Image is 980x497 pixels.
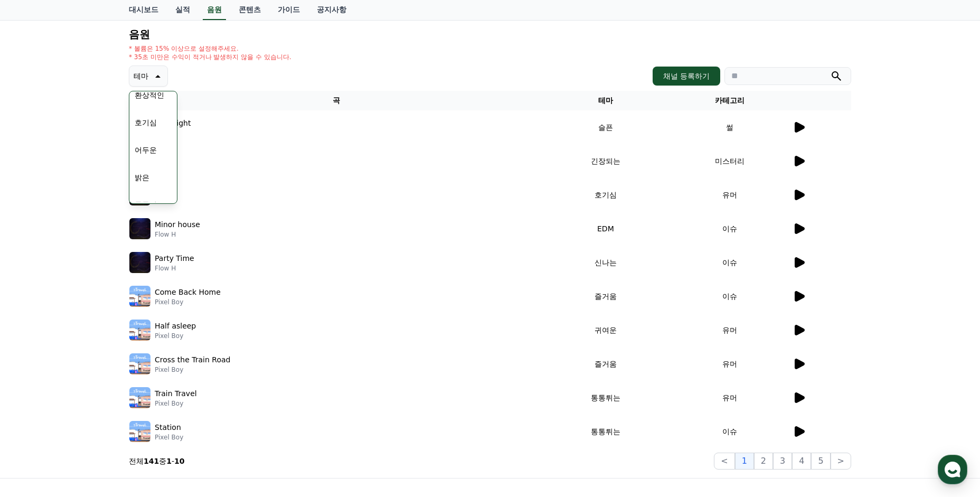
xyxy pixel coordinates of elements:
strong: 141 [144,457,159,465]
td: 유머 [668,313,792,347]
img: music [129,252,150,273]
p: * 35초 미만은 수익이 적거나 발생하지 않을 수 있습니다. [129,53,291,61]
p: Pixel Boy [155,399,197,408]
p: Cross the Train Road [155,354,230,365]
td: 썰 [668,110,792,144]
button: 3 [773,453,792,470]
td: 통통튀는 [543,381,667,415]
td: EDM [543,212,667,246]
p: Minor house [155,219,200,230]
td: 유머 [668,178,792,212]
p: Pixel Boy [155,433,183,442]
button: 채널 등록하기 [653,67,720,86]
p: Station [155,422,181,433]
td: 즐거움 [543,347,667,381]
span: 홈 [33,351,40,359]
p: Pixel Boy [155,332,196,340]
button: 어두운 [130,138,161,162]
p: Pixel Boy [155,365,230,374]
td: 즐거움 [543,279,667,313]
p: 전체 중 - [129,456,185,466]
p: Flow H [155,230,200,239]
td: 귀여운 [543,313,667,347]
td: 통통튀는 [543,415,667,448]
td: 이슈 [668,415,792,448]
p: Half asleep [155,321,196,332]
td: 슬픈 [543,110,667,144]
td: 호기심 [543,178,667,212]
button: 2 [754,453,773,470]
td: 신나는 [543,246,667,279]
button: < [714,453,734,470]
th: 테마 [543,91,667,110]
button: 4 [792,453,811,470]
img: music [129,387,150,408]
h4: 음원 [129,29,851,40]
p: Pixel Boy [155,298,221,306]
img: music [129,286,150,307]
a: 대화 [70,335,136,361]
th: 카테고리 [668,91,792,110]
button: 환상적인 [130,83,168,107]
img: music [129,421,150,442]
td: 유머 [668,347,792,381]
button: 통통튀는 [130,193,168,217]
a: 홈 [3,335,70,361]
p: Come Back Home [155,287,221,298]
a: 설정 [136,335,203,361]
p: Party Time [155,253,194,264]
span: 설정 [163,351,176,359]
td: 이슈 [668,246,792,279]
img: music [129,353,150,374]
p: * 볼륨은 15% 이상으로 설정해주세요. [129,44,291,53]
td: 긴장되는 [543,144,667,178]
button: 1 [735,453,754,470]
button: 테마 [129,65,168,87]
button: 호기심 [130,111,161,134]
td: 미스터리 [668,144,792,178]
p: Flow H [155,264,194,273]
td: 이슈 [668,212,792,246]
span: 대화 [97,351,109,360]
p: Train Travel [155,388,197,399]
img: music [129,320,150,341]
img: music [129,218,150,239]
button: > [831,453,851,470]
strong: 1 [166,457,172,465]
th: 곡 [129,91,543,110]
p: 테마 [134,69,148,83]
button: 밝은 [130,166,154,189]
strong: 10 [174,457,184,465]
td: 이슈 [668,279,792,313]
button: 5 [811,453,830,470]
td: 유머 [668,381,792,415]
